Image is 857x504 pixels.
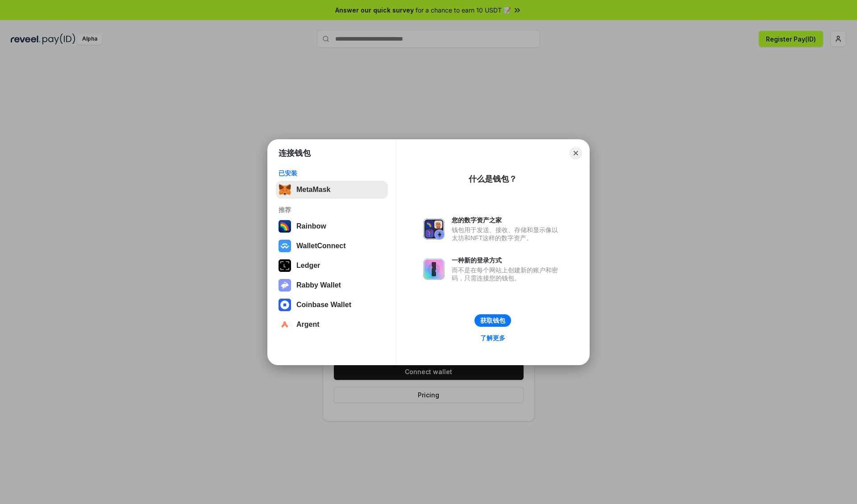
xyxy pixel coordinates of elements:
[276,217,388,235] button: Rainbow
[475,332,511,344] a: 了解更多
[480,317,505,325] div: 获取钱包
[279,183,291,196] img: svg+xml,%3Csvg%20fill%3D%22none%22%20height%3D%2233%22%20viewBox%3D%220%200%2035%2033%22%20width%...
[279,240,291,252] img: svg+xml,%3Csvg%20width%3D%2228%22%20height%3D%2228%22%20viewBox%3D%220%200%2028%2028%22%20fill%3D...
[296,321,320,329] div: Argent
[276,296,388,314] button: Coinbase Wallet
[276,237,388,255] button: WalletConnect
[296,281,341,289] div: Rabby Wallet
[276,257,388,275] button: Ledger
[279,206,385,214] div: 推荐
[296,222,326,230] div: Rainbow
[469,174,517,184] div: 什么是钱包？
[279,169,385,177] div: 已安装
[452,256,562,264] div: 一种新的登录方式
[570,147,582,159] button: Close
[296,186,330,194] div: MetaMask
[423,218,445,240] img: svg+xml,%3Csvg%20xmlns%3D%22http%3A%2F%2Fwww.w3.org%2F2000%2Fsvg%22%20fill%3D%22none%22%20viewBox...
[279,318,291,331] img: svg+xml,%3Csvg%20width%3D%2228%22%20height%3D%2228%22%20viewBox%3D%220%200%2028%2028%22%20fill%3D...
[452,266,562,282] div: 而不是在每个网站上创建新的账户和密码，只需连接您的钱包。
[296,242,346,250] div: WalletConnect
[296,262,320,270] div: Ledger
[279,259,291,272] img: svg+xml,%3Csvg%20xmlns%3D%22http%3A%2F%2Fwww.w3.org%2F2000%2Fsvg%22%20width%3D%2228%22%20height%3...
[279,148,311,158] h1: 连接钱包
[423,258,445,280] img: svg+xml,%3Csvg%20xmlns%3D%22http%3A%2F%2Fwww.w3.org%2F2000%2Fsvg%22%20fill%3D%22none%22%20viewBox...
[452,216,562,224] div: 您的数字资产之家
[279,279,291,292] img: svg+xml,%3Csvg%20xmlns%3D%22http%3A%2F%2Fwww.w3.org%2F2000%2Fsvg%22%20fill%3D%22none%22%20viewBox...
[279,299,291,311] img: svg+xml,%3Csvg%20width%3D%2228%22%20height%3D%2228%22%20viewBox%3D%220%200%2028%2028%22%20fill%3D...
[474,314,511,327] button: 获取钱包
[276,316,388,333] button: Argent
[296,301,351,309] div: Coinbase Wallet
[452,226,562,242] div: 钱包用于发送、接收、存储和显示像以太坊和NFT这样的数字资产。
[279,220,291,233] img: svg+xml,%3Csvg%20width%3D%22120%22%20height%3D%22120%22%20viewBox%3D%220%200%20120%20120%22%20fil...
[276,276,388,294] button: Rabby Wallet
[480,334,505,342] div: 了解更多
[276,181,388,199] button: MetaMask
